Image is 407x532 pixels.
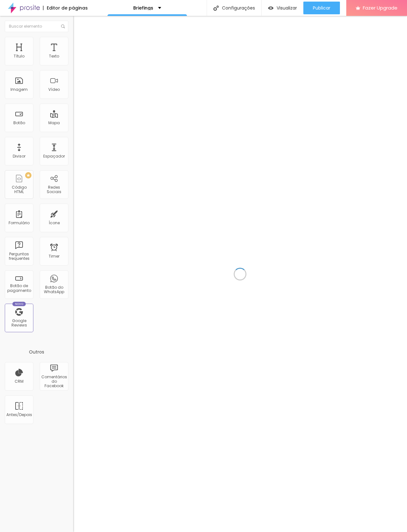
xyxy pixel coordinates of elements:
div: Botão [13,121,25,125]
button: Publicar [303,2,340,14]
div: Formulário [9,221,30,225]
button: Visualizar [262,2,303,14]
input: Buscar elemento [5,21,68,32]
div: Ícone [49,221,60,225]
span: Publicar [313,5,330,10]
div: Botão de pagamento [6,284,31,293]
img: Icone [213,5,219,11]
div: CRM [15,379,24,384]
div: Perguntas frequentes [6,252,31,261]
div: Divisor [13,154,25,158]
div: Timer [49,254,59,259]
div: Antes/Depois [6,413,31,417]
div: Título [14,54,24,58]
div: Código HTML [6,185,31,194]
div: Mapa [48,121,60,125]
img: view-1.svg [268,5,273,11]
div: Redes Sociais [41,185,66,194]
div: Botão do WhatsApp [41,285,66,294]
div: Comentários do Facebook [41,375,66,388]
div: Google Reviews [6,319,31,328]
div: Espaçador [43,154,65,158]
span: Visualizar [277,5,297,10]
img: Icone [61,24,65,28]
div: Vídeo [48,87,60,92]
p: Briefings [133,6,153,10]
div: Imagem [10,87,28,92]
div: Texto [49,54,59,58]
div: Editor de páginas [43,6,88,10]
div: Novo [12,302,26,306]
span: Fazer Upgrade [363,5,397,10]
